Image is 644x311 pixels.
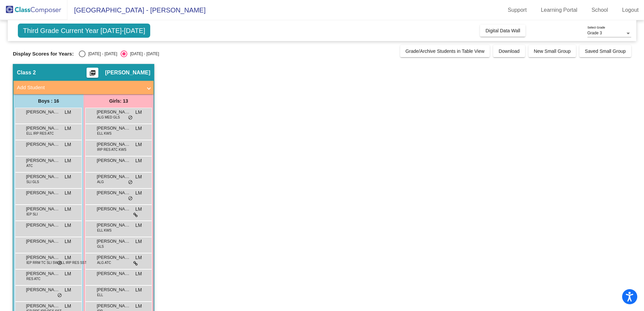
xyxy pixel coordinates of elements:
[65,141,71,148] span: LM
[585,48,625,54] span: Saved Small Group
[105,69,150,76] span: [PERSON_NAME]
[579,45,631,57] button: Saved Small Group
[617,5,644,15] a: Logout
[498,48,519,54] span: Download
[65,238,71,245] span: LM
[87,68,98,78] button: Print Students Details
[97,244,104,249] span: GLS
[128,115,133,120] span: do_not_disturb_alt
[135,189,142,197] span: LM
[89,70,97,79] mat-icon: picture_as_pdf
[493,45,525,57] button: Download
[97,173,130,180] span: [PERSON_NAME]
[13,94,84,108] div: Boys : 16
[26,286,60,293] span: [PERSON_NAME]
[97,141,130,148] span: [PERSON_NAME]
[26,189,60,196] span: [PERSON_NAME]
[26,206,60,212] span: [PERSON_NAME]
[97,109,130,115] span: [PERSON_NAME]
[26,179,39,184] span: SLI GLS
[97,254,130,261] span: [PERSON_NAME]
[400,45,490,57] button: Grade/Archive Students in Table View
[26,125,60,132] span: [PERSON_NAME] [PERSON_NAME]
[26,276,40,281] span: RES ATC
[503,5,532,15] a: Support
[128,180,133,185] span: do_not_disturb_alt
[65,254,71,261] span: LM
[135,141,142,148] span: LM
[128,196,133,201] span: do_not_disturb_alt
[26,163,33,168] span: ATC
[26,157,60,164] span: [PERSON_NAME]
[135,286,142,293] span: LM
[534,48,571,54] span: New Small Group
[97,189,130,196] span: [PERSON_NAME]
[13,81,154,94] mat-expansion-panel-header: Add Student
[26,109,60,115] span: [PERSON_NAME]
[135,125,142,132] span: LM
[26,270,60,277] span: [PERSON_NAME]
[135,173,142,180] span: LM
[586,5,613,15] a: School
[97,115,120,120] span: ALG MED GLS
[18,24,150,38] span: Third Grade Current Year [DATE]-[DATE]
[536,5,583,15] a: Learning Portal
[135,109,142,116] span: LM
[135,222,142,229] span: LM
[97,303,130,309] span: [PERSON_NAME]
[485,28,520,33] span: Digital Data Wall
[97,286,130,293] span: [PERSON_NAME]
[97,260,111,265] span: ALG ATC
[26,303,60,309] span: [PERSON_NAME]
[97,131,111,136] span: ELL KWS
[57,261,62,266] span: do_not_disturb_alt
[135,157,142,164] span: LM
[26,238,60,245] span: [PERSON_NAME]
[26,222,60,229] span: [PERSON_NAME]
[135,238,142,245] span: LM
[135,270,142,277] span: LM
[57,293,62,298] span: do_not_disturb_alt
[65,303,71,310] span: LM
[65,286,71,293] span: LM
[65,270,71,277] span: LM
[127,51,159,57] div: [DATE] - [DATE]
[26,254,60,261] span: [PERSON_NAME]
[97,206,130,212] span: [PERSON_NAME]
[406,48,485,54] span: Grade/Archive Students in Table View
[26,141,60,148] span: [PERSON_NAME]
[65,206,71,213] span: LM
[65,173,71,180] span: LM
[17,69,36,76] span: Class 2
[97,125,130,132] span: [PERSON_NAME]
[135,254,142,261] span: LM
[97,147,126,152] span: IRP RES ATC KWS
[97,179,104,184] span: ALG
[86,51,117,57] div: [DATE] - [DATE]
[65,189,71,197] span: LM
[97,222,130,229] span: [PERSON_NAME]
[65,222,71,229] span: LM
[97,228,111,233] span: ELL KWS
[97,270,130,277] span: [PERSON_NAME]
[84,94,154,108] div: Girls: 13
[587,31,602,35] span: Grade 3
[135,206,142,213] span: LM
[26,212,38,217] span: IEP SLI
[26,131,54,136] span: ELL IRP RES ATC
[26,173,60,180] span: [PERSON_NAME]
[65,125,71,132] span: LM
[97,292,103,298] span: ELL
[480,25,525,37] button: Digital Data Wall
[79,50,159,57] mat-radio-group: Select an option
[135,303,142,310] span: LM
[67,5,205,15] span: [GEOGRAPHIC_DATA] - [PERSON_NAME]
[26,260,87,265] span: IEP RRM TC SLI SW ELL IRP RES SST
[97,157,130,164] span: [PERSON_NAME]
[65,157,71,164] span: LM
[13,51,74,57] span: Display Scores for Years:
[528,45,576,57] button: New Small Group
[17,84,142,92] mat-panel-title: Add Student
[65,109,71,116] span: LM
[97,238,130,245] span: [PERSON_NAME]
